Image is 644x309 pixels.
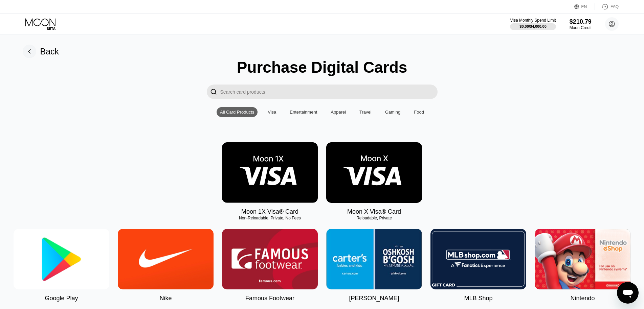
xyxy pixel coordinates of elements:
div: All Card Products [220,110,254,115]
div: Non-Reloadable, Private, No Fees [222,216,318,220]
div: FAQ [610,4,619,9]
div: EN [574,3,595,10]
input: Search card products [220,85,438,99]
div: Food [414,110,424,115]
div: EN [581,4,587,9]
div: Food [410,107,427,117]
div: FAQ [595,3,619,10]
div: Nintendo [570,295,595,302]
div: Gaming [385,110,401,115]
div: Visa [264,107,280,117]
div: Google Play [45,295,78,302]
div: Back [23,45,59,58]
div: Apparel [331,110,346,115]
div: Entertainment [290,110,317,115]
div: Moon 1X Visa® Card [241,208,298,215]
div: Visa Monthly Spend Limit [510,18,556,23]
div: Travel [359,110,372,115]
div:  [207,85,220,99]
div: Back [40,47,59,56]
div: Apparel [327,107,349,117]
div: Visa [268,110,276,115]
div: Entertainment [286,107,320,117]
div: Nike [159,295,172,302]
div: [PERSON_NAME] [349,295,399,302]
div: All Card Products [217,107,258,117]
div: Reloadable, Private [326,216,422,220]
div: Travel [356,107,375,117]
div:  [210,88,217,96]
div: Gaming [382,107,404,117]
div: Purchase Digital Cards [237,58,407,76]
div: Visa Monthly Spend Limit$0.00/$4,000.00 [510,18,556,30]
div: Famous Footwear [245,295,294,302]
div: Moon X Visa® Card [347,208,401,215]
div: $210.79Moon Credit [570,18,592,30]
div: Moon Credit [570,25,592,30]
div: $210.79 [570,18,592,25]
div: $0.00 / $4,000.00 [519,24,547,28]
iframe: 启动消息传送窗口的按钮 [617,282,639,304]
div: MLB Shop [464,295,492,302]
